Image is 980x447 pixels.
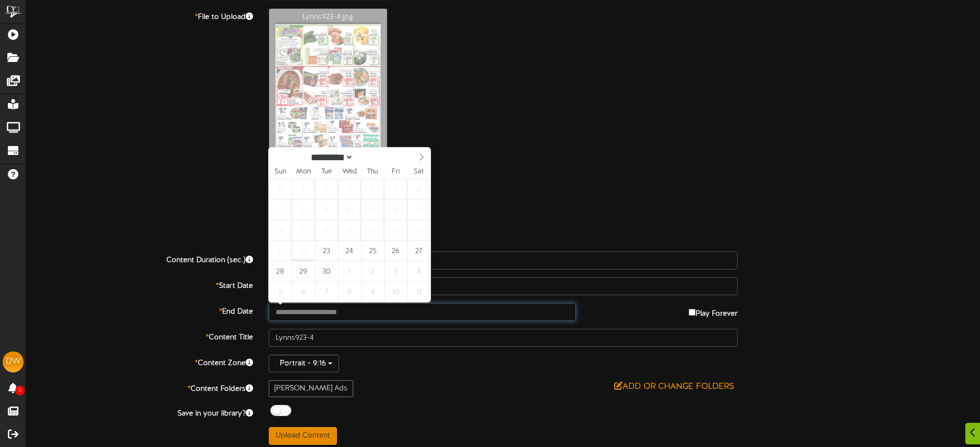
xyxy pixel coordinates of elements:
[315,179,338,200] span: September 2, 2025
[3,351,24,372] div: DW
[338,241,361,261] span: September 24, 2025
[269,261,291,282] span: September 28, 2025
[315,220,338,241] span: September 16, 2025
[361,179,384,200] span: September 4, 2025
[269,282,291,302] span: October 5, 2025
[384,200,407,220] span: September 12, 2025
[407,200,430,220] span: September 13, 2025
[315,169,338,175] span: Tue
[338,261,361,282] span: October 1, 2025
[18,303,261,317] label: End Date
[611,380,737,393] button: Add or Change Folders
[18,405,261,419] label: Save in your library?
[338,200,361,220] span: September 10, 2025
[361,169,384,175] span: Thu
[269,179,291,200] span: August 31, 2025
[315,282,338,302] span: October 7, 2025
[15,386,25,396] span: 0
[265,223,414,231] a: Download Export Settings Information
[292,220,314,241] span: September 15, 2025
[353,152,391,163] input: Year
[338,169,361,175] span: Wed
[407,220,430,241] span: September 20, 2025
[384,179,407,200] span: September 5, 2025
[269,169,292,175] span: Sun
[407,169,430,175] span: Sat
[407,282,430,302] span: October 11, 2025
[384,261,407,282] span: October 3, 2025
[338,220,361,241] span: September 17, 2025
[269,380,353,397] div: [PERSON_NAME] Ads
[315,261,338,282] span: September 30, 2025
[18,355,261,369] label: Content Zone
[315,241,338,261] span: September 23, 2025
[689,309,696,316] input: Play Forever
[292,261,314,282] span: September 29, 2025
[361,200,384,220] span: September 11, 2025
[269,427,337,445] button: Upload Content
[384,169,407,175] span: Fri
[292,282,314,302] span: October 6, 2025
[407,179,430,200] span: September 6, 2025
[361,241,384,261] span: September 25, 2025
[361,261,384,282] span: October 2, 2025
[18,277,261,292] label: Start Date
[689,303,737,319] label: Play Forever
[361,220,384,241] span: September 18, 2025
[292,169,315,175] span: Mon
[269,355,339,372] button: Portrait - 9:16
[269,220,291,241] span: September 14, 2025
[292,241,314,261] span: September 22, 2025
[384,241,407,261] span: September 26, 2025
[18,380,261,394] label: Content Folders
[18,8,261,23] label: File to Upload
[269,200,291,220] span: September 7, 2025
[338,282,361,302] span: October 8, 2025
[269,241,291,261] span: September 21, 2025
[18,329,261,343] label: Content Title
[269,329,738,347] input: Title of this Content
[292,179,314,200] span: September 1, 2025
[384,282,407,302] span: October 10, 2025
[292,200,314,220] span: September 8, 2025
[315,200,338,220] span: September 9, 2025
[18,252,261,266] label: Content Duration (sec.)
[361,282,384,302] span: October 9, 2025
[384,220,407,241] span: September 19, 2025
[407,261,430,282] span: October 4, 2025
[338,179,361,200] span: September 3, 2025
[407,241,430,261] span: September 27, 2025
